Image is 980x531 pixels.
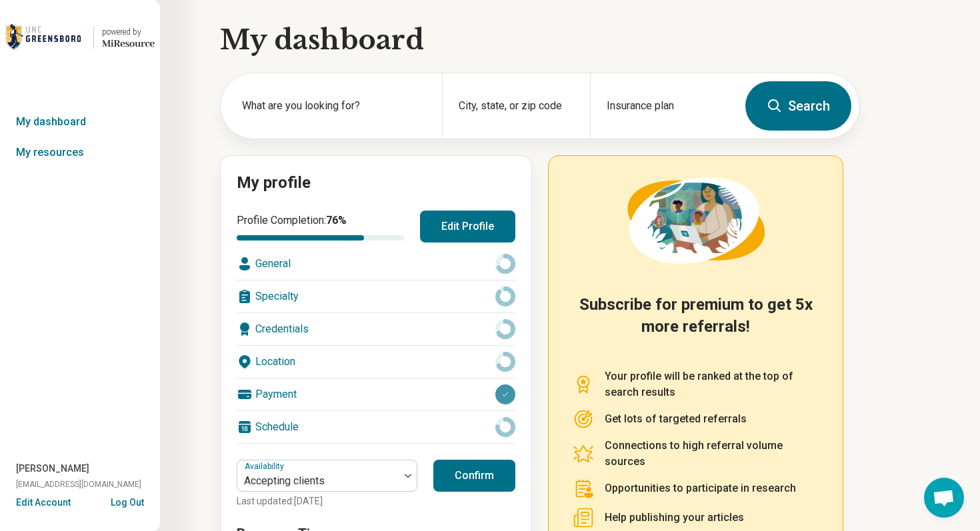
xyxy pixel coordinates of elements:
[5,21,155,53] a: UNC Greensboropowered by
[605,411,747,427] p: Get lots of targeted referrals
[573,294,819,352] h2: Subscribe for premium to get 5x more referrals!
[16,496,71,510] button: Edit Account
[237,313,515,345] div: Credentials
[245,462,287,471] label: Availability
[433,460,515,492] button: Confirm
[605,510,744,526] p: Help publishing your articles
[326,214,347,227] span: 76 %
[220,21,860,59] h1: My dashboard
[237,172,515,195] h2: My profile
[242,98,426,114] label: What are you looking for?
[605,368,819,400] p: Your profile will be ranked at the top of search results
[745,81,851,131] button: Search
[237,280,515,312] div: Specialty
[237,248,515,280] div: General
[16,462,89,476] span: [PERSON_NAME]
[111,496,144,506] button: Log Out
[605,438,819,470] p: Connections to high referral volume sources
[16,478,141,490] span: [EMAIL_ADDRESS][DOMAIN_NAME]
[237,411,515,443] div: Schedule
[102,26,155,38] div: powered by
[237,378,515,410] div: Payment
[5,21,85,53] img: UNC Greensboro
[237,213,404,241] div: Profile Completion:
[924,478,964,518] div: Open chat
[420,211,515,243] button: Edit Profile
[605,480,796,496] p: Opportunities to participate in research
[237,346,515,378] div: Location
[237,494,417,508] p: Last updated: [DATE]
